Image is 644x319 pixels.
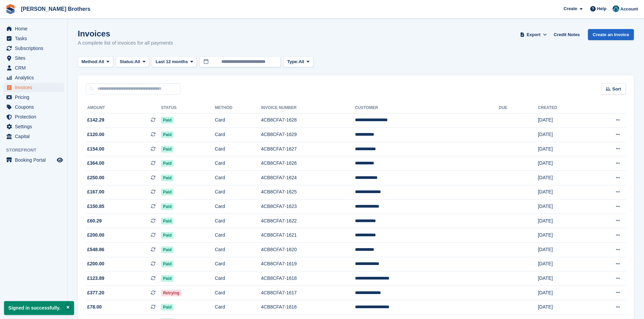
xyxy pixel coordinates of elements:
a: menu [3,102,64,112]
span: £364.00 [87,160,104,167]
th: Invoice Number [261,103,355,113]
a: menu [3,44,64,53]
span: Paid [161,304,173,311]
td: 4CB8CFA7-1629 [261,128,355,142]
a: menu [3,132,64,141]
td: [DATE] [538,300,589,315]
td: 4CB8CFA7-1625 [261,185,355,200]
td: [DATE] [538,156,589,171]
td: 4CB8CFA7-1627 [261,142,355,156]
td: 4CB8CFA7-1622 [261,214,355,228]
span: Coupons [15,102,55,112]
span: Storefront [6,147,67,154]
th: Method [215,103,261,113]
td: Card [215,257,261,271]
td: [DATE] [538,257,589,271]
span: Create [564,5,577,12]
a: menu [3,24,64,33]
img: stora-icon-8386f47178a22dfd0bd8f6a31ec36ba5ce8667c1dd55bd0f319d3a0aa187defe.svg [5,4,16,14]
td: 4CB8CFA7-1619 [261,257,355,271]
td: 4CB8CFA7-1617 [261,286,355,300]
span: Last 12 months [156,58,188,65]
span: £548.86 [87,246,104,253]
td: [DATE] [538,214,589,228]
td: Card [215,300,261,315]
span: Paid [161,175,173,181]
a: [PERSON_NAME] Brothers [18,3,93,15]
td: Card [215,200,261,214]
span: Paid [161,189,173,195]
td: Card [215,214,261,228]
span: £200.00 [87,232,104,239]
span: Account [620,6,638,12]
a: Credit Notes [551,29,582,40]
span: Protection [15,112,55,122]
span: £120.00 [87,131,104,138]
td: Card [215,156,261,171]
th: Customer [355,103,499,113]
span: CRM [15,63,55,73]
p: Signed in successfully. [4,301,74,315]
button: Last 12 months [152,56,197,68]
td: Card [215,128,261,142]
span: £377.20 [87,289,104,296]
a: Preview store [56,156,64,164]
td: 4CB8CFA7-1621 [261,228,355,243]
span: Paid [161,203,173,210]
span: Paid [161,275,173,282]
td: [DATE] [538,142,589,156]
span: Status: [120,58,135,65]
span: £60.29 [87,217,102,224]
td: 4CB8CFA7-1620 [261,243,355,257]
td: 4CB8CFA7-1623 [261,200,355,214]
span: £250.00 [87,174,104,181]
td: Card [215,185,261,200]
td: 4CB8CFA7-1618 [261,271,355,286]
span: Home [15,24,55,33]
span: Capital [15,132,55,141]
th: Created [538,103,589,113]
td: 4CB8CFA7-1624 [261,171,355,185]
span: £154.00 [87,145,104,153]
td: Card [215,113,261,128]
td: 4CB8CFA7-1616 [261,300,355,315]
th: Due [499,103,538,113]
td: Card [215,286,261,300]
td: Card [215,142,261,156]
span: Sites [15,53,55,63]
a: menu [3,122,64,131]
button: Status: All [116,56,149,68]
td: [DATE] [538,113,589,128]
span: £167.00 [87,188,104,195]
a: Create an Invoice [588,29,634,40]
span: Paid [161,218,173,224]
span: Export [527,31,541,38]
span: Paid [161,246,173,253]
a: menu [3,83,64,92]
span: Paid [161,117,173,124]
td: 4CB8CFA7-1626 [261,156,355,171]
span: Tasks [15,34,55,43]
td: [DATE] [538,128,589,142]
a: menu [3,34,64,43]
span: Sort [612,86,621,92]
td: Card [215,171,261,185]
span: Paid [161,160,173,167]
a: menu [3,63,64,73]
a: menu [3,112,64,122]
span: £78.00 [87,303,102,311]
td: [DATE] [538,200,589,214]
a: menu [3,92,64,102]
td: [DATE] [538,171,589,185]
a: menu [3,73,64,82]
img: Helen Eldridge [613,5,619,12]
span: £123.89 [87,275,104,282]
td: [DATE] [538,243,589,257]
button: Export [519,29,548,40]
th: Amount [86,103,161,113]
td: [DATE] [538,271,589,286]
td: [DATE] [538,228,589,243]
span: Analytics [15,73,55,82]
span: £142.29 [87,116,104,124]
td: Card [215,243,261,257]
